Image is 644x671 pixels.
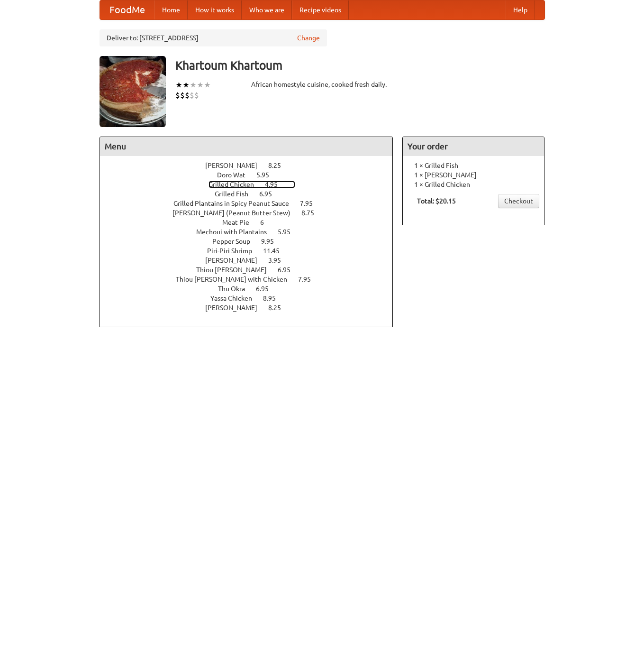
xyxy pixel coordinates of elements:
[278,228,300,236] span: 5.95
[298,276,320,283] span: 7.95
[256,171,279,179] span: 5.95
[154,0,188,19] a: Home
[408,161,539,170] li: 1 × Grilled Fish
[175,56,545,75] h3: Khartoum Khartoum
[301,209,324,217] span: 8.75
[408,180,539,189] li: 1 × Grilled Chicken
[278,266,300,274] span: 6.95
[256,285,278,293] span: 6.95
[197,80,204,90] li: ★
[263,247,289,255] span: 11.45
[207,247,262,255] span: Piri-Piri Shrimp
[417,197,456,205] b: Total: $20.15
[242,0,292,19] a: Who we are
[205,162,299,169] a: [PERSON_NAME] 8.25
[268,304,290,312] span: 8.25
[188,0,242,19] a: How it works
[261,238,283,245] span: 9.95
[292,0,349,19] a: Recipe videos
[100,29,327,46] div: Deliver to: [STREET_ADDRESS]
[207,247,297,255] a: Piri-Piri Shrimp 11.45
[209,181,295,188] a: Grilled Chicken 4.95
[259,190,281,198] span: 6.95
[215,190,290,198] a: Grilled Fish 6.95
[176,276,297,283] span: Thiou [PERSON_NAME] with Chicken
[498,194,539,208] a: Checkout
[175,80,182,90] li: ★
[212,238,260,245] span: Pepper Soup
[205,257,267,264] span: [PERSON_NAME]
[100,56,166,127] img: angular.jpg
[176,276,328,283] a: Thiou [PERSON_NAME] with Chicken 7.95
[265,181,287,188] span: 4.95
[268,257,290,264] span: 3.95
[194,90,199,101] li: $
[212,238,291,245] a: Pepper Soup 9.95
[173,200,299,207] span: Grilled Plantains in Spicy Peanut Sauce
[217,171,287,179] a: Doro Wat 5.95
[196,228,308,236] a: Mechoui with Plantains 5.95
[268,162,290,169] span: 8.25
[210,294,262,302] span: Yassa Chicken
[260,219,273,226] span: 6
[297,33,320,43] a: Change
[251,80,393,89] div: African homestyle cuisine, cooked fresh daily.
[209,181,263,188] span: Grilled Chicken
[217,171,255,179] span: Doro Wat
[100,137,393,156] h4: Menu
[263,294,285,302] span: 8.95
[190,80,197,90] li: ★
[218,285,254,293] span: Thu Okra
[190,90,194,101] li: $
[172,209,332,217] a: [PERSON_NAME] (Peanut Butter Stew) 8.75
[100,0,154,19] a: FoodMe
[222,219,259,226] span: Meat Pie
[205,257,299,264] a: [PERSON_NAME] 3.95
[175,90,180,101] li: $
[185,90,190,101] li: $
[300,200,322,207] span: 7.95
[182,80,190,90] li: ★
[196,228,276,236] span: Mechoui with Plantains
[205,304,299,312] a: [PERSON_NAME] 8.25
[403,137,544,156] h4: Your order
[408,170,539,180] li: 1 × [PERSON_NAME]
[210,294,293,302] a: Yassa Chicken 8.95
[173,200,330,207] a: Grilled Plantains in Spicy Peanut Sauce 7.95
[205,304,267,312] span: [PERSON_NAME]
[196,266,308,274] a: Thiou [PERSON_NAME] 6.95
[506,0,535,19] a: Help
[222,219,281,226] a: Meat Pie 6
[180,90,185,101] li: $
[215,190,258,198] span: Grilled Fish
[205,162,267,169] span: [PERSON_NAME]
[204,80,211,90] li: ★
[196,266,276,274] span: Thiou [PERSON_NAME]
[172,209,300,217] span: [PERSON_NAME] (Peanut Butter Stew)
[218,285,286,293] a: Thu Okra 6.95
